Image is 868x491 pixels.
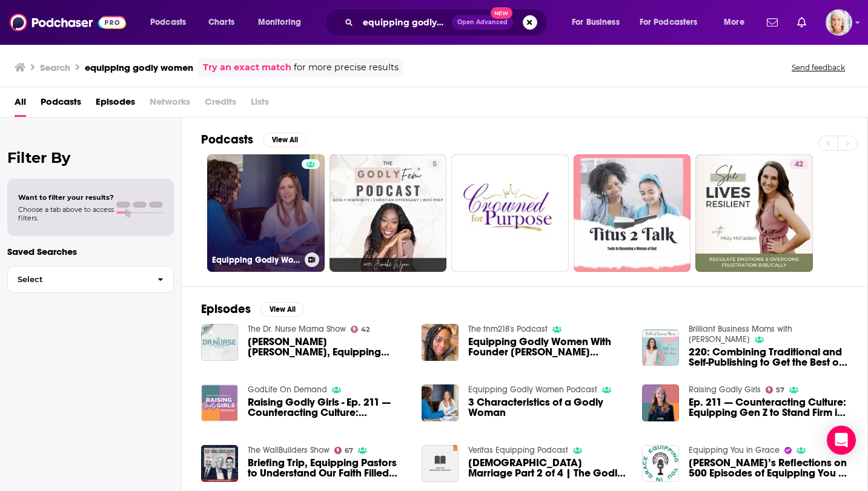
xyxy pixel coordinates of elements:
[642,384,679,421] img: Ep. 211 — Counteracting Culture: Equipping Gen Z to Stand Firm in Truth and Grace with Abigail De...
[422,384,459,421] img: 3 Characteristics of a Godly Woman
[251,92,269,117] span: Lists
[642,445,679,482] img: Dave’s Reflections on 500 Episodes of Equipping You in Grace
[248,324,346,334] a: The Dr. Nurse Mama Show
[7,266,174,293] button: Select
[689,324,792,344] a: Brilliant Business Moms with Beth Anne Schwamberger
[642,329,679,366] img: 220: Combining Traditional and Self-Publishing to Get the Best of Both Worlds with Brittany of Eq...
[632,13,715,32] button: open menu
[260,302,304,317] button: View All
[422,324,459,361] a: Equipping Godly Women With Founder Brittany Ann
[724,14,744,31] span: More
[200,13,242,32] a: Charts
[468,324,548,334] a: The tnm218's Podcast
[334,447,354,454] a: 67
[790,159,808,169] a: 42
[795,159,803,171] span: 42
[201,302,251,317] h2: Episodes
[468,384,597,395] a: Equipping Godly Women Podcast
[452,15,513,30] button: Open AdvancedNew
[563,13,635,32] button: open menu
[201,324,238,361] img: Brittany Ann, Equipping Godly Women
[201,445,238,482] img: Briefing Trip, Equipping Pastors to Understand Our Faith Filled Heritage
[468,337,628,357] span: Equipping Godly Women With Founder [PERSON_NAME] [PERSON_NAME]
[248,384,327,395] a: GodLife On Demand
[212,255,300,265] h3: Equipping Godly Women Podcast
[207,154,325,272] a: Equipping Godly Women Podcast
[358,13,452,32] input: Search podcasts, credits, & more...
[18,193,114,202] span: Want to filter your results?
[762,12,783,33] a: Show notifications dropdown
[250,13,317,32] button: open menu
[8,275,148,283] span: Select
[640,14,698,31] span: For Podcasters
[351,326,370,333] a: 42
[689,458,848,478] a: Dave’s Reflections on 500 Episodes of Equipping You in Grace
[428,159,442,169] a: 5
[572,14,620,31] span: For Business
[248,397,407,418] a: Raising Godly Girls - Ep. 211 — Counteracting Culture: Equipping Gen Z to Stand Firm in Truth and...
[201,384,238,421] a: Raising Godly Girls - Ep. 211 — Counteracting Culture: Equipping Gen Z to Stand Firm in Truth and...
[827,426,856,455] div: Open Intercom Messenger
[248,458,407,478] a: Briefing Trip, Equipping Pastors to Understand Our Faith Filled Heritage
[336,8,559,36] div: Search podcasts, credits, & more...
[468,458,628,478] a: Christian Marriage Part 2 of 4 | The Godly Wife
[294,61,399,74] span: for more precise results
[689,384,761,395] a: Raising Godly Girls
[96,92,135,117] a: Episodes
[345,448,353,453] span: 67
[695,154,813,272] a: 42
[457,19,508,25] span: Open Advanced
[330,154,447,272] a: 5
[203,61,291,74] a: Try an exact match
[258,14,301,31] span: Monitoring
[201,302,304,317] a: EpisodesView All
[826,9,852,36] span: Logged in as ashtonrc
[826,9,852,36] img: User Profile
[248,337,407,357] span: [PERSON_NAME] [PERSON_NAME], Equipping Godly Women
[689,397,848,418] span: Ep. 211 — Counteracting Culture: Equipping Gen Z to Stand Firm in Truth and [PERSON_NAME] with [P...
[689,445,780,455] a: Equipping You in Grace
[766,386,785,394] a: 57
[201,132,306,147] a: PodcastsView All
[7,246,174,257] p: Saved Searches
[85,62,193,73] h3: equipping godly women
[263,133,306,147] button: View All
[10,11,126,34] img: Podchaser - Follow, Share and Rate Podcasts
[491,7,512,19] span: New
[41,92,81,117] a: Podcasts
[7,149,174,166] h2: Filter By
[468,397,628,418] a: 3 Characteristics of a Godly Woman
[422,445,459,482] img: Christian Marriage Part 2 of 4 | The Godly Wife
[361,327,369,332] span: 42
[208,14,234,31] span: Charts
[432,159,437,171] span: 5
[689,458,848,478] span: [PERSON_NAME]’s Reflections on 500 Episodes of Equipping You in Grace
[689,397,848,418] a: Ep. 211 — Counteracting Culture: Equipping Gen Z to Stand Firm in Truth and Grace with Abigail De...
[788,62,849,73] button: Send feedback
[468,337,628,357] a: Equipping Godly Women With Founder Brittany Ann
[248,337,407,357] a: Brittany Ann, Equipping Godly Women
[715,13,760,32] button: open menu
[826,9,852,36] button: Show profile menu
[689,347,848,367] span: 220: Combining Traditional and Self-Publishing to Get the Best of Both Worlds with [PERSON_NAME] ...
[792,12,811,33] a: Show notifications dropdown
[142,13,202,32] button: open menu
[40,62,70,73] h3: Search
[689,347,848,367] a: 220: Combining Traditional and Self-Publishing to Get the Best of Both Worlds with Brittany of Eq...
[205,92,236,117] span: Credits
[15,92,26,117] a: All
[18,205,114,222] span: Choose a tab above to access filters.
[468,458,628,478] span: [DEMOGRAPHIC_DATA] Marriage Part 2 of 4 | The Godly Wife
